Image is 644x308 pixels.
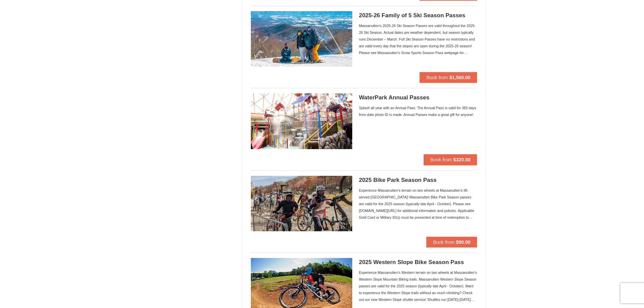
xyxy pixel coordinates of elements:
strong: $320.00 [453,157,471,162]
h5: WaterPark Annual Passes [359,94,477,101]
button: Book from $90.00 [426,237,477,247]
div: Splash all year with an Annual Pass. The Annual Pass is valid for 365 days from date photo ID is ... [359,104,477,118]
img: 6619937-163-6ccc3969.jpg [251,176,352,231]
div: Massanutten's 2025-26 Ski Season Passes are valid throughout the 2025-26 Ski Season. Actual dates... [359,22,477,56]
button: Book from $320.00 [424,154,477,165]
span: Book from [430,157,452,162]
h5: 2025-26 Family of 5 Ski Season Passes [359,12,477,19]
img: 6619937-36-230dbc92.jpg [251,93,352,149]
span: Book from [426,75,448,80]
button: Book from $1,560.00 [420,72,477,83]
strong: $1,560.00 [449,75,470,80]
span: Book from [433,239,455,245]
img: 6619937-205-1660e5b5.jpg [251,11,352,67]
div: Experience Massanutten's Western terrain on two wheels at Massanutten's Western Slope Mountain Bi... [359,269,477,303]
div: Experience Massanutten's terrain on two wheels at Massanutten's lift-served [GEOGRAPHIC_DATA]! Ma... [359,187,477,221]
strong: $90.00 [456,239,471,245]
h5: 2025 Western Slope Bike Season Pass [359,259,477,266]
h5: 2025 Bike Park Season Pass [359,177,477,184]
